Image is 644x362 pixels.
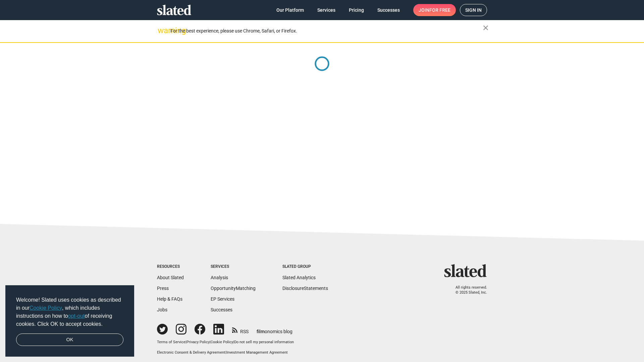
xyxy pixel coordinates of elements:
[419,4,450,16] span: Join
[257,323,292,335] a: filmonomics blog
[210,340,211,344] span: |
[372,4,405,16] a: Successes
[157,340,185,344] a: Terms of Service
[257,329,265,334] span: film
[226,350,288,355] a: Investment Management Agreement
[465,4,482,16] span: Sign in
[211,264,256,269] div: Services
[232,324,249,335] a: RSS
[234,340,294,345] button: Do not sell my personal information
[343,4,369,16] a: Pricing
[225,350,226,355] span: |
[157,350,225,355] a: Electronic Consent & Delivery Agreement
[460,4,487,16] a: Sign in
[5,285,134,357] div: cookieconsent
[186,340,210,344] a: Privacy Policy
[30,305,62,311] a: Cookie Policy
[429,4,450,16] span: for free
[211,275,228,280] a: Analysis
[271,4,309,16] a: Our Platform
[282,264,328,269] div: Slated Group
[282,286,328,291] a: DisclosureStatements
[349,4,364,16] span: Pricing
[185,340,186,344] span: |
[68,313,85,319] a: opt-out
[157,286,169,291] a: Press
[276,4,304,16] span: Our Platform
[16,334,123,346] a: dismiss cookie message
[448,285,487,295] p: All rights reserved. © 2025 Slated, Inc.
[157,275,184,280] a: About Slated
[170,26,483,36] div: For the best experience, please use Chrome, Safari, or Firefox.
[211,286,256,291] a: OpportunityMatching
[157,264,184,269] div: Resources
[211,307,232,312] a: Successes
[158,26,166,35] mat-icon: warning
[312,4,341,16] a: Services
[211,296,234,302] a: EP Services
[211,340,233,344] a: Cookie Policy
[482,24,490,32] mat-icon: close
[16,296,123,328] span: Welcome! Slated uses cookies as described in our , which includes instructions on how to of recei...
[157,296,182,302] a: Help & FAQs
[377,4,400,16] span: Successes
[233,340,234,344] span: |
[317,4,335,16] span: Services
[282,275,316,280] a: Slated Analytics
[157,307,167,312] a: Jobs
[413,4,456,16] a: Joinfor free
